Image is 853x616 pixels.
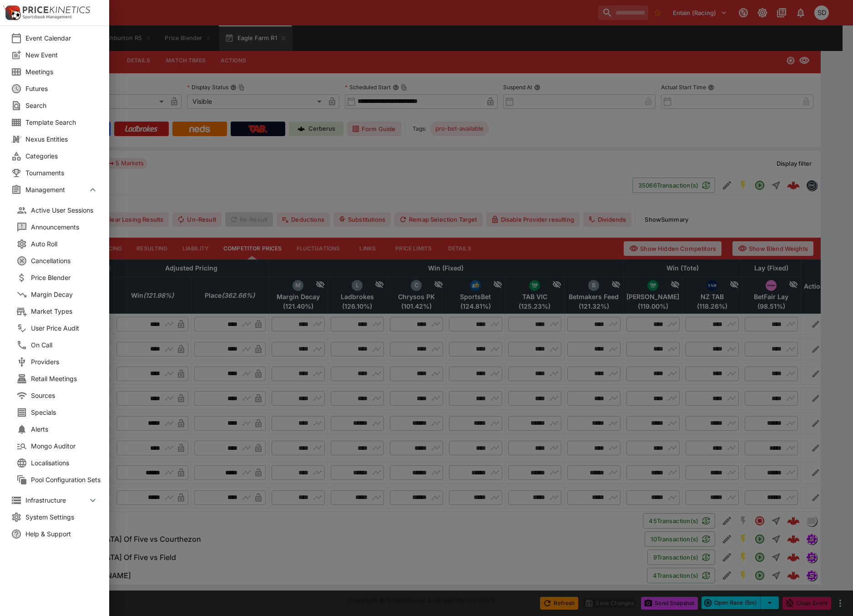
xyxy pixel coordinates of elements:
span: Tournaments [25,168,98,178]
span: Margin Decay [31,290,104,299]
img: PriceKinetics [23,6,90,13]
span: Infrastructure [25,495,87,505]
span: System Settings [25,512,98,522]
span: Auto Roll [31,239,104,249]
span: Meetings [25,67,98,76]
span: Nexus Entities [25,134,98,144]
span: Alerts [31,424,104,434]
img: Sportsbook Management [23,15,72,19]
span: Retail Meetings [31,374,104,383]
span: Pool Configuration Sets [31,475,104,484]
span: Announcements [31,222,104,232]
span: Specials [31,407,104,417]
span: Localisations [31,458,104,468]
span: Mongo Auditor [31,441,104,451]
span: Market Types [31,306,104,316]
span: Event Calendar [25,33,98,43]
span: Futures [25,84,98,93]
span: Search [25,101,98,110]
span: Cancellations [31,256,104,265]
span: Management [25,185,87,194]
span: On Call [31,340,104,350]
img: PriceKinetics Logo [3,4,21,22]
span: Sources [31,391,104,400]
span: Providers [31,357,104,367]
span: New Event [25,50,98,60]
span: Categories [25,151,98,161]
span: Help & Support [25,529,98,539]
span: Template Search [25,117,98,127]
span: User Price Audit [31,323,104,333]
span: Price Blender [31,273,104,282]
span: Active User Sessions [31,205,104,215]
